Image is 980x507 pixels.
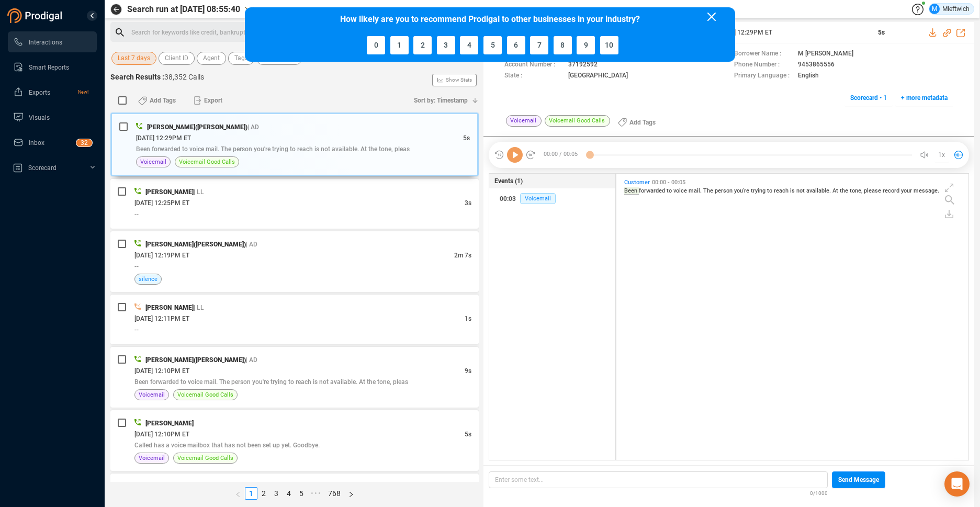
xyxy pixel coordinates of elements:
div: [PERSON_NAME]([PERSON_NAME])| AD[DATE] 12:10PM ET9sBeen forwarded to voice mail. The person you'r... [110,347,479,408]
button: Tags [228,52,254,65]
a: 5 [296,488,307,499]
span: Voicemail Good Calls [545,115,610,127]
span: 3s [465,199,471,207]
span: + more metadata [901,89,948,106]
button: Client ID [159,52,195,65]
span: M [932,4,937,14]
div: Open Intercom Messenger [944,471,970,497]
li: 2 [257,487,270,500]
span: voice [673,187,689,194]
span: 2 [421,41,425,49]
span: 5s [465,431,471,438]
span: Called has a voice mailbox that has not been set up yet. Goodbye. [134,442,320,449]
button: More Filters [256,52,302,65]
a: 768 [325,488,344,499]
span: 0 [374,41,378,49]
span: New! [78,82,88,103]
li: 1 [245,487,257,500]
button: Add Tags [132,92,182,109]
span: State : [504,71,563,82]
button: Export [187,92,229,109]
span: message. [914,187,939,194]
span: [PERSON_NAME]([PERSON_NAME]) [145,241,246,248]
span: | AD [247,123,259,131]
li: Next Page [344,487,358,500]
li: Visuals [8,107,97,128]
span: 1 [397,41,401,49]
span: [PERSON_NAME]([PERSON_NAME]) [147,123,247,131]
img: prodigal-logo [7,8,65,23]
div: grid [622,176,968,459]
button: 00:03Voicemail [489,188,615,209]
span: Scorecard [28,164,57,172]
a: 2 [258,488,269,499]
span: Interactions [29,39,62,46]
button: left [231,487,245,500]
li: Exports [8,82,97,103]
span: 8 [560,41,565,49]
span: -- [134,263,139,270]
span: [PERSON_NAME] [145,420,194,427]
span: [PERSON_NAME] [145,188,194,196]
div: [PERSON_NAME]([PERSON_NAME])| AD[DATE] 12:29PM ET5sBeen forwarded to voice mail. The person you'r... [110,112,479,176]
span: Phone Number : [734,60,793,71]
div: [PERSON_NAME]| LL[DATE] 12:11PM ET1s-- [110,295,479,344]
div: 00:03 [500,190,516,207]
span: 4 [467,41,471,49]
span: | AD [246,241,257,248]
span: 5s [463,134,470,142]
a: Interactions [13,31,88,52]
span: Agent [203,52,220,65]
a: Smart Reports [13,57,88,77]
a: ExportsNew! [13,82,88,103]
button: Last 7 days [111,52,156,65]
span: Scorecard • 1 [850,89,887,106]
span: Tags [234,52,248,65]
span: Sort by: Timestamp [414,92,468,109]
li: 768 [324,487,344,500]
span: [PERSON_NAME]([PERSON_NAME]) [145,356,246,364]
span: Customer [624,179,650,186]
span: [GEOGRAPHIC_DATA] [568,71,628,82]
span: 6 [514,41,518,49]
button: Sort by: Timestamp [408,92,479,109]
span: -- [134,210,139,218]
span: [DATE] 12:10PM ET [134,367,189,375]
span: to [767,187,774,194]
div: Mleftwich [929,4,970,14]
span: | LL [194,304,204,311]
span: [DATE] 12:10PM ET [134,431,189,438]
button: 1x [934,148,949,162]
span: Events (1) [494,176,523,186]
span: Voicemail Good Calls [179,157,235,167]
span: The [703,187,715,194]
li: 4 [283,487,295,500]
span: you're [734,187,751,194]
span: | AD [246,356,257,364]
span: [DATE] 12:19PM ET [134,252,189,259]
sup: 32 [76,139,92,147]
a: 4 [283,488,295,499]
span: 1x [938,147,945,163]
span: the [840,187,850,194]
span: 38,352 Calls [164,73,204,81]
span: Voicemail [139,453,165,463]
span: -- [134,326,139,333]
li: Next 5 Pages [308,487,324,500]
span: 3 [444,41,448,49]
span: How likely are you to recommend Prodigal to other businesses in your industry? [337,12,643,27]
span: to [667,187,673,194]
span: Voicemail [140,157,166,167]
li: Inbox [8,132,97,153]
button: Agent [197,52,226,65]
span: 10 [605,41,613,49]
span: right [348,491,354,498]
span: ••• [308,487,324,500]
span: [PERSON_NAME] [145,304,194,311]
span: Voicemail Good Calls [177,453,233,463]
span: 00:00 / 00:05 [536,147,590,163]
span: tone, [850,187,864,194]
span: Voicemail [520,193,556,204]
span: Smart Reports [29,64,69,71]
span: [DATE] 12:29PM ET [136,134,191,142]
